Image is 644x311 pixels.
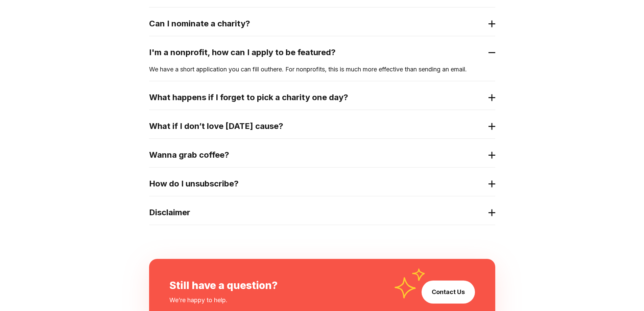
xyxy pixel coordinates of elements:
[149,47,484,58] h2: I'm a nonprofit, how can I apply to be featured?
[149,18,484,29] h2: Can I nominate a charity?
[270,66,282,73] a: here
[169,279,278,291] div: Still have a question?
[149,178,484,189] h2: How do I unsubscribe?
[149,121,484,132] h2: What if I don’t love [DATE] cause?
[149,207,484,218] h2: Disclaimer
[149,65,495,74] p: We have a short application you can fill out . For nonprofits, this is much more effective than s...
[432,287,465,297] a: Contact Us
[149,150,484,160] h2: Wanna grab coffee?
[149,92,484,103] h2: What happens if I forget to pick a charity one day?
[169,295,228,305] div: We’re happy to help.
